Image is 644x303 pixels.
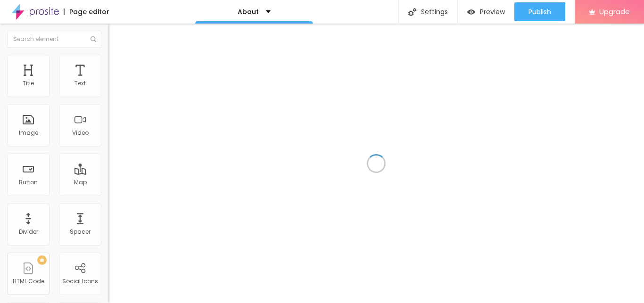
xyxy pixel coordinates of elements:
span: Upgrade [599,8,630,16]
span: Preview [480,8,505,16]
div: Text [74,80,86,87]
div: Title [23,80,34,87]
div: Divider [19,229,38,235]
span: Publish [528,8,551,16]
input: Search element [7,31,101,48]
div: Social Icons [62,278,98,285]
p: About [238,8,259,15]
img: view-1.svg [467,8,475,16]
img: Icone [408,8,416,16]
button: Preview [458,2,514,21]
div: Button [19,179,38,186]
div: HTML Code [13,278,44,285]
div: Image [19,130,38,136]
button: Publish [514,2,565,21]
div: Video [72,130,89,136]
div: Page editor [64,8,109,15]
div: Spacer [70,229,91,235]
img: Icone [91,36,96,42]
div: Map [74,179,87,186]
